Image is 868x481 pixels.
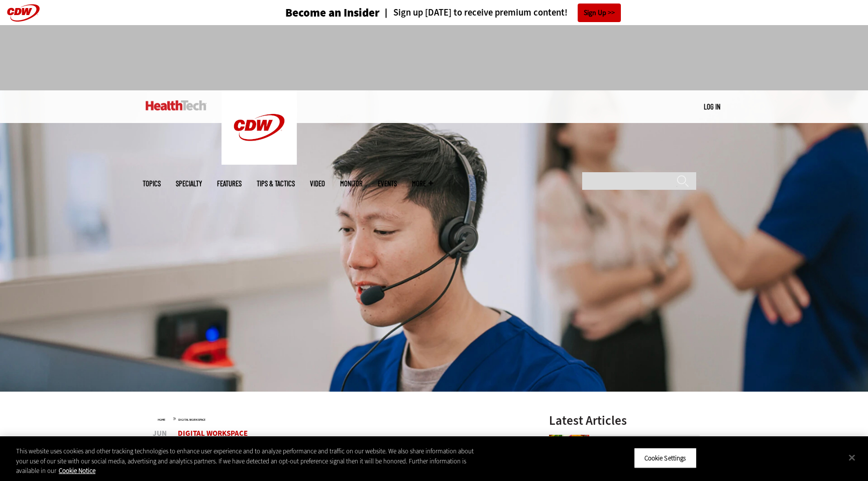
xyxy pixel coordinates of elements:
[841,446,863,468] button: Close
[285,7,380,19] h3: Become an Insider
[378,180,397,187] a: Events
[59,466,95,475] a: More information about your privacy
[257,180,295,187] a: Tips & Tactics
[222,90,297,165] img: Home
[146,100,206,110] img: Home
[158,414,522,422] div: »
[634,447,697,468] button: Cookie Settings
[217,180,242,187] a: Features
[704,101,720,112] div: User menu
[412,180,433,187] span: More
[549,414,700,427] h3: Latest Articles
[143,180,161,187] span: Topics
[248,7,380,19] a: Become an Insider
[310,180,325,187] a: Video
[176,180,202,187] span: Specialty
[380,8,568,18] a: Sign up [DATE] to receive premium content!
[251,35,617,80] iframe: advertisement
[549,435,589,475] img: abstract illustration of a tree
[178,428,248,438] a: Digital Workspace
[178,418,205,422] a: Digital Workspace
[578,4,621,22] a: Sign Up
[704,102,720,111] a: Log in
[158,418,165,422] a: Home
[549,435,594,443] a: abstract illustration of a tree
[340,180,363,187] a: MonITor
[16,446,477,476] div: This website uses cookies and other tracking technologies to enhance user experience and to analy...
[153,430,167,437] span: Jun
[222,157,297,167] a: CDW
